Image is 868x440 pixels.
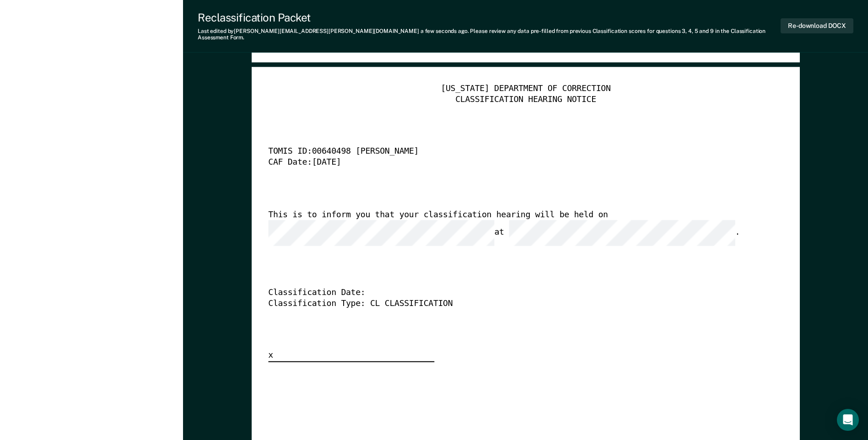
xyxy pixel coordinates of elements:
div: CAF Date: [DATE] [268,157,757,168]
div: Classification Date: [268,288,757,299]
button: Re-download DOCX [781,18,853,33]
div: Open Intercom Messenger [837,409,859,431]
div: Last edited by [PERSON_NAME][EMAIL_ADDRESS][PERSON_NAME][DOMAIN_NAME] . Please review any data pr... [198,28,781,41]
div: This is to inform you that your classification hearing will be held on at . [268,210,757,246]
div: [US_STATE] DEPARTMENT OF CORRECTION [268,84,783,95]
div: TOMIS ID: 00640498 [PERSON_NAME] [268,147,757,158]
div: Reclassification Packet [198,11,781,24]
div: CLASSIFICATION HEARING NOTICE [268,94,783,105]
div: x [268,351,434,363]
span: a few seconds ago [421,28,468,34]
div: Classification Type: CL CLASSIFICATION [268,298,757,309]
